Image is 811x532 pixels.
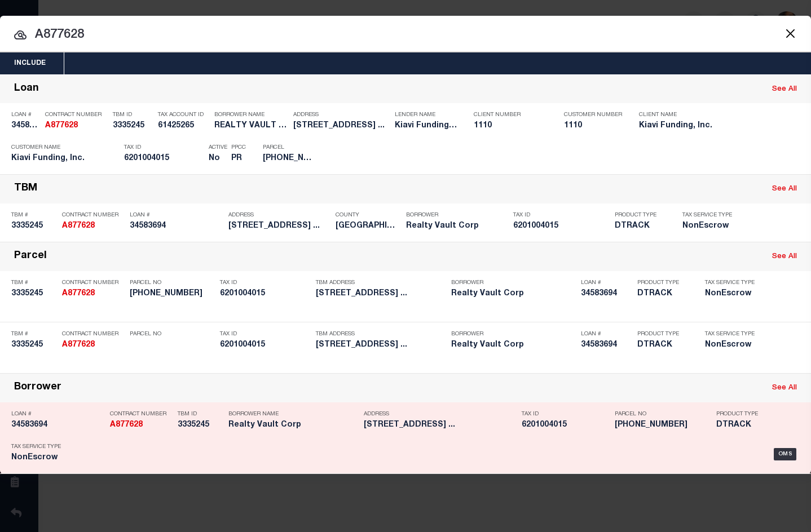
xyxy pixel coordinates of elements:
[11,221,56,231] h5: 3335245
[637,280,688,286] p: Product Type
[62,290,95,298] strong: A877628
[716,411,767,418] p: Product Type
[231,144,246,151] p: PPCC
[130,280,214,286] p: Parcel No
[639,112,735,118] p: Client Name
[364,420,516,430] h5: 2541 WALNUT STREET, HUNTINGTON ...
[62,289,124,299] h5: A877628
[316,340,446,350] h5: 2541 WALNUT STREET, HUNTINGTON ...
[705,340,756,350] h5: NonEscrow
[14,83,39,96] div: Loan
[214,121,288,131] h5: REALTY VAULT CORP
[62,341,95,349] strong: A877628
[113,112,152,118] p: TBM ID
[581,280,632,286] p: Loan #
[11,112,39,118] p: Loan #
[220,289,310,299] h5: 6201004015
[62,212,124,219] p: Contract Number
[228,221,330,231] h5: 2541 WALNUT STREET, HUNTINGTON ...
[705,331,756,338] p: Tax Service Type
[772,384,797,392] a: See All
[263,144,314,151] p: Parcel
[110,421,143,429] strong: A877628
[336,212,400,219] p: County
[45,121,107,131] h5: A877628
[474,121,547,131] h5: 1110
[11,212,56,219] p: TBM #
[62,221,124,231] h5: A877628
[513,221,609,231] h5: 6201004015
[564,112,622,118] p: Customer Number
[364,411,516,418] p: Address
[406,221,508,231] h5: Realty Vault Corp
[158,121,209,131] h5: 61425265
[11,444,68,450] p: Tax Service Type
[316,331,446,338] p: TBM Address
[406,212,508,219] p: Borrower
[581,289,632,299] h5: 34583694
[774,448,797,460] div: OMS
[178,420,223,430] h5: 3335245
[62,280,124,286] p: Contract Number
[316,280,446,286] p: TBM Address
[682,212,739,219] p: Tax Service Type
[62,340,124,350] h5: A877628
[228,420,358,430] h5: Realty Vault Corp
[62,222,95,230] strong: A877628
[615,212,665,219] p: Product Type
[45,112,107,118] p: Contract Number
[615,420,711,430] h5: 6201-004-015
[14,382,61,394] div: Borrower
[11,154,107,163] h5: Kiavi Funding, Inc.
[716,420,767,430] h5: DTRACK
[451,280,575,286] p: Borrower
[62,331,124,338] p: Contract Number
[451,289,575,299] h5: Realty Vault Corp
[228,212,330,219] p: Address
[772,86,797,93] a: See All
[130,221,223,231] h5: 34583694
[705,289,756,299] h5: NonEscrow
[263,154,314,163] h5: 6201-004-015
[783,26,797,41] button: Close
[522,420,609,430] h5: 6201004015
[220,331,310,338] p: Tax ID
[564,121,620,131] h5: 1110
[11,411,104,418] p: Loan #
[220,280,310,286] p: Tax ID
[772,253,797,260] a: See All
[11,453,68,463] h5: NonEscrow
[316,289,446,299] h5: 2541 WALNUT STREET, HUNTINGTON ...
[637,331,688,338] p: Product Type
[209,144,227,151] p: Active
[214,112,288,118] p: Borrower Name
[45,122,78,130] strong: A877628
[130,289,214,299] h5: 6201-004-015
[130,212,223,219] p: Loan #
[682,221,739,231] h5: NonEscrow
[11,331,56,338] p: TBM #
[11,280,56,286] p: TBM #
[231,154,246,163] h5: PR
[130,331,214,338] p: Parcel No
[113,121,152,131] h5: 3335245
[705,280,756,286] p: Tax Service Type
[293,112,389,118] p: Address
[581,331,632,338] p: Loan #
[395,121,457,131] h5: Kiavi Funding, Inc.
[11,420,104,430] h5: 34583694
[11,340,56,350] h5: 3335245
[615,221,665,231] h5: DTRACK
[639,121,735,131] h5: Kiavi Funding, Inc.
[158,112,209,118] p: Tax Account ID
[615,411,711,418] p: Parcel No
[178,411,223,418] p: TBM ID
[228,411,358,418] p: Borrower Name
[336,221,400,231] h5: LOS ANGELES COUNTY
[474,112,547,118] p: Client Number
[513,212,609,219] p: Tax ID
[220,340,310,350] h5: 6201004015
[124,144,203,151] p: Tax ID
[451,340,575,350] h5: Realty Vault Corp
[293,121,389,131] h5: 2541 WALNUT STREET, HUNTINGTON ...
